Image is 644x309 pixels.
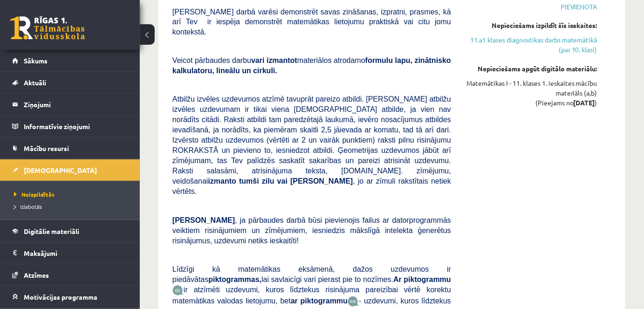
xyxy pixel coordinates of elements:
[12,50,128,71] a: Sākums
[12,264,128,286] a: Atzīmes
[172,285,184,296] img: JfuEzvunn4EvwAAAAASUVORK5CYII=
[12,159,128,181] a: [DEMOGRAPHIC_DATA]
[12,137,128,159] a: Mācību resursi
[24,227,79,235] span: Digitālie materiāli
[465,35,597,55] a: 11.a1 klases diagnostikas darbs matemātikā (par 10. klasi)
[574,99,595,107] strong: [DATE]
[12,242,128,264] a: Maksājumi
[24,271,49,279] span: Atzīmes
[172,57,451,75] b: formulu lapu, zinātnisko kalkulatoru, lineālu un cirkuli.
[348,296,359,307] img: wKvN42sLe3LLwAAAABJRU5ErkJggg==
[208,276,261,284] b: piktogrammas,
[24,242,128,264] legend: Maksājumi
[24,56,48,65] span: Sākums
[24,293,97,301] span: Motivācijas programma
[291,297,348,305] b: ar piktogrammu
[12,220,128,242] a: Digitālie materiāli
[393,276,451,284] b: Ar piktogrammu
[172,96,451,196] span: Atbilžu izvēles uzdevumos atzīmē tavuprāt pareizo atbildi. [PERSON_NAME] atbilžu izvēles uzdevuma...
[14,203,42,210] span: Izlabotās
[12,286,128,308] a: Motivācijas programma
[172,57,451,75] span: Veicot pārbaudes darbu materiālos atrodamo
[239,178,353,185] b: tumši zilu vai [PERSON_NAME]
[14,202,130,211] a: Izlabotās
[12,94,128,115] a: Ziņojumi
[172,217,235,225] span: [PERSON_NAME]
[172,266,451,284] span: Līdzīgi kā matemātikas eksāmenā, dažos uzdevumos ir piedāvātas lai savlaicīgi vari pierast pie to...
[172,286,451,305] span: ir atzīmēti uzdevumi, kuros līdztekus risinājuma pareizībai vērtē korektu matemātikas valodas lie...
[251,57,297,65] b: vari izmantot
[24,144,69,152] span: Mācību resursi
[14,191,55,198] span: Neizpildītās
[24,116,128,137] legend: Informatīvie ziņojumi
[172,8,451,36] span: [PERSON_NAME] darbā varēsi demonstrēt savas zināšanas, izpratni, prasmes, kā arī Tev ir iespēja d...
[24,94,128,115] legend: Ziņojumi
[465,64,597,74] div: Nepieciešams apgūt digitālo materiālu:
[465,21,597,31] div: Nepieciešams izpildīt šīs ieskaites:
[24,166,97,174] span: [DEMOGRAPHIC_DATA]
[14,190,130,199] a: Neizpildītās
[465,2,597,12] span: Pievienota
[12,72,128,93] a: Aktuāli
[172,217,451,245] span: , ja pārbaudes darbā būsi pievienojis failus ar datorprogrammās veiktiem risinājumiem un zīmējumi...
[24,78,46,87] span: Aktuāli
[208,178,236,185] b: izmanto
[10,16,85,40] a: Rīgas 1. Tālmācības vidusskola
[465,79,597,108] div: Matemātikas I - 11. klases 1. ieskaites mācību materiāls (a,b) (Pieejams no )
[12,116,128,137] a: Informatīvie ziņojumi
